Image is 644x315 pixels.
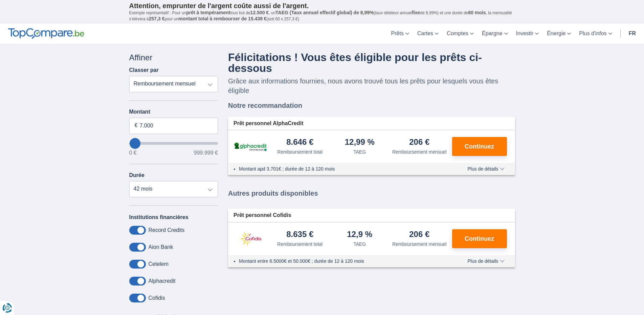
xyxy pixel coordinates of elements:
div: Affiner [129,52,218,63]
div: 12,9 % [347,230,372,239]
span: 999.999 € [194,150,218,156]
p: Exemple représentatif : Pour un tous but de , un (taux débiteur annuel de 8,99%) et une durée de ... [129,10,515,22]
label: Institutions financières [129,214,188,220]
span: Continuez [465,143,494,150]
div: Remboursement mensuel [392,149,446,155]
span: Plus de détails [467,259,504,263]
input: wantToBorrow [129,142,218,145]
li: Montant apd 3.701€ ; durée de 12 à 120 mois [239,165,448,172]
span: 60 mois [468,10,486,15]
button: Continuez [452,229,507,248]
img: pret personnel Cofidis [234,230,267,247]
a: Cartes [413,24,443,44]
div: Remboursement total [277,149,323,155]
span: Prêt personnel AlphaCredit [234,120,304,127]
li: Montant entre 6.5000€ et 50.000€ ; durée de 12 à 120 mois [239,258,448,264]
a: Énergie [543,24,575,44]
label: Montant [129,109,218,115]
div: 12,99 % [345,138,375,147]
img: TopCompare [8,28,84,39]
h4: Félicitations ! Vous êtes éligible pour les prêts ci-dessous [228,52,515,74]
div: Remboursement total [277,241,323,248]
button: Plus de détails [462,258,509,264]
span: TAEG (Taux annuel effectif global) de 8,99% [275,10,374,15]
label: Aion Bank [149,244,173,250]
label: Cetelem [149,261,169,267]
a: Comptes [443,24,478,44]
label: Durée [129,172,145,178]
span: Plus de détails [467,166,504,171]
img: pret personnel AlphaCredit [234,141,267,152]
span: 0 € [129,150,137,156]
div: TAEG [353,149,366,155]
p: Grâce aux informations fournies, nous avons trouvé tous les prêts pour lesquels vous êtes éligible [228,76,515,95]
a: Épargne [478,24,512,44]
span: 257,3 € [149,16,165,21]
div: 8.635 € [286,230,313,239]
span: 12.500 € [250,10,269,15]
label: Classer par [129,67,159,73]
a: Plus d'infos [575,24,616,44]
span: Prêt personnel Cofidis [234,212,291,219]
div: Remboursement mensuel [392,241,446,248]
button: Plus de détails [462,166,509,172]
span: fixe [412,10,420,15]
span: montant total à rembourser de 15.438 € [178,16,267,21]
p: Attention, emprunter de l'argent coûte aussi de l'argent. [129,2,515,10]
button: Continuez [452,137,507,156]
label: Record Credits [149,227,185,233]
span: prêt à tempérament [186,10,230,15]
a: Investir [512,24,543,44]
a: fr [625,24,640,44]
label: Cofidis [149,295,165,301]
div: 8.646 € [286,138,313,147]
div: 206 € [409,230,429,239]
a: Prêts [387,24,413,44]
span: Continuez [465,236,494,242]
label: Alphacredit [149,278,176,284]
span: € [135,122,138,130]
div: TAEG [353,241,366,248]
div: 206 € [409,138,429,147]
